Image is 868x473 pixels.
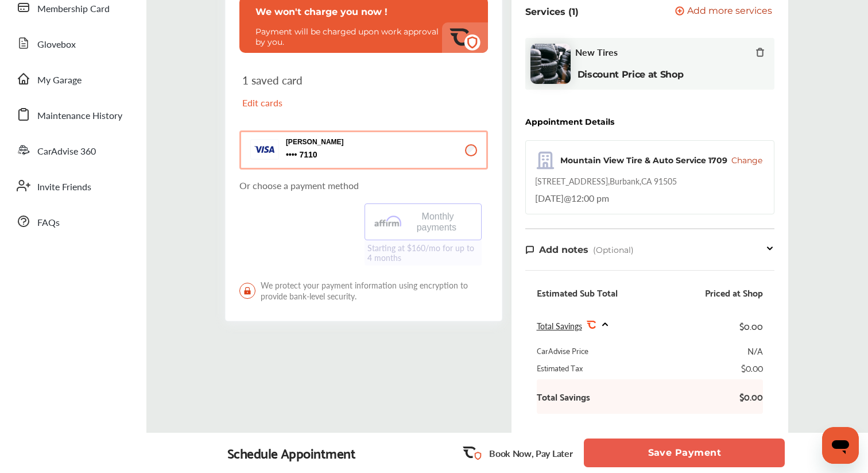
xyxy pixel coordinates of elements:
[705,287,763,298] div: Priced at Shop
[584,439,785,467] button: Save Payment
[239,280,488,302] span: We protect your payment information using encryption to provide bank-level security.
[535,150,556,171] img: default_shop_logo.394c5474.svg
[10,135,135,165] a: CarAdvise 360
[37,216,60,230] span: FAQs
[578,69,684,80] b: Discount Price at Shop
[537,391,590,402] b: Total Savings
[537,345,588,356] div: CarAdvise Price
[37,73,82,88] span: My Garage
[739,318,763,333] div: $0.00
[286,149,297,160] p: 7110
[525,245,534,255] img: note-icon.db9493fa.svg
[535,175,677,187] div: [STREET_ADDRESS] , Burbank , CA 91505
[537,362,583,374] div: Estimated Tax
[535,191,564,205] span: [DATE]
[37,144,96,159] span: CarAdvise 360
[242,96,359,109] p: Edit cards
[539,244,588,255] span: Add notes
[10,206,135,236] a: FAQs
[10,28,135,58] a: Glovebox
[525,6,579,17] p: Services (1)
[728,391,763,402] b: $0.00
[239,283,255,299] img: LockIcon.bb451512.svg
[687,6,772,17] span: Add more services
[286,138,401,146] p: [PERSON_NAME]
[731,155,762,166] button: Change
[10,99,135,129] a: Maintenance History
[286,149,401,160] span: 7110
[530,44,571,84] img: new-tires-thumb.jpg
[37,180,91,195] span: Invite Friends
[239,130,488,170] button: [PERSON_NAME] 7110 7110
[37,109,122,124] span: Maintenance History
[255,6,472,17] p: We won't charge you now !
[747,345,763,356] div: N/A
[564,191,571,205] span: @
[37,37,76,52] span: Glovebox
[10,64,135,94] a: My Garage
[593,245,634,255] span: (Optional)
[560,155,727,166] div: Mountain View Tire & Auto Service 1709
[537,320,582,332] span: Total Savings
[571,191,609,205] span: 12:00 pm
[741,362,763,374] div: $0.00
[227,445,356,461] div: Schedule Appointment
[10,171,135,201] a: Invite Friends
[822,427,859,464] iframe: Button to launch messaging window
[675,6,772,17] button: Add more services
[37,2,110,17] span: Membership Card
[525,117,614,126] div: Appointment Details
[239,179,488,192] p: Or choose a payment method
[242,74,359,118] div: 1 saved card
[537,287,618,298] div: Estimated Sub Total
[489,447,572,460] p: Book Now, Pay Later
[255,26,445,47] p: Payment will be charged upon work approval by you.
[675,6,774,17] a: Add more services
[575,47,618,57] span: New Tires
